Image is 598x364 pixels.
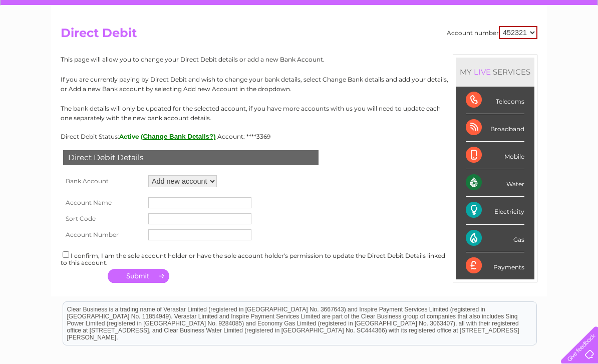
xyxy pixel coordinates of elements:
div: Mobile [466,142,524,169]
p: If you are currently paying by Direct Debit and wish to change your bank details, select Change B... [61,75,537,94]
div: MY SERVICES [456,58,534,86]
a: Energy [447,43,469,50]
button: (Change Bank Details?) [141,133,216,140]
div: Broadband [466,114,524,142]
th: Account Name [61,195,146,211]
p: This page will allow you to change your Direct Debit details or add a new Bank Account. [61,55,537,64]
th: Account Number [61,227,146,243]
div: Account number [447,26,537,39]
div: Direct Debit Details [63,150,319,165]
div: I confirm, I am the sole account holder or have the sole account holder's permission to update th... [61,250,537,266]
span: Active [119,133,139,140]
div: Gas [466,225,524,252]
img: logo.png [21,26,72,57]
a: Telecoms [475,43,505,50]
h2: Direct Debit [61,26,537,45]
div: Clear Business is a trading name of Verastar Limited (registered in [GEOGRAPHIC_DATA] No. 3667643... [63,6,536,49]
div: Electricity [466,197,524,224]
a: Log out [565,43,588,50]
div: Direct Debit Status: [61,133,537,140]
a: Blog [511,43,525,50]
p: The bank details will only be updated for the selected account, if you have more accounts with us... [61,104,537,123]
div: Telecoms [466,87,524,114]
th: Bank Account [61,173,146,190]
th: Sort Code [61,211,146,227]
div: LIVE [472,67,493,77]
div: Water [466,169,524,197]
a: Water [422,43,441,50]
a: Contact [531,43,556,50]
div: Payments [466,252,524,279]
a: 0333 014 3131 [409,5,478,18]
